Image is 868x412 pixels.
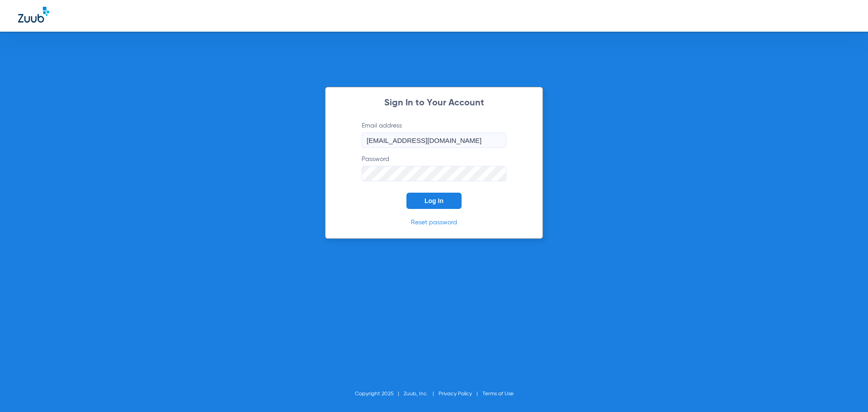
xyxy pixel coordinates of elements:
[482,391,514,397] a: Terms of Use
[18,7,49,23] img: Zuub Logo
[355,389,404,398] li: Copyright 2025
[425,197,443,204] span: Log In
[348,99,520,108] h2: Sign In to Your Account
[362,155,506,181] label: Password
[439,391,472,397] a: Privacy Policy
[362,133,506,148] input: Email address
[411,219,457,226] a: Reset password
[404,389,439,398] li: Zuub, Inc.
[362,166,506,181] input: Password
[406,193,462,209] button: Log In
[362,121,506,148] label: Email address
